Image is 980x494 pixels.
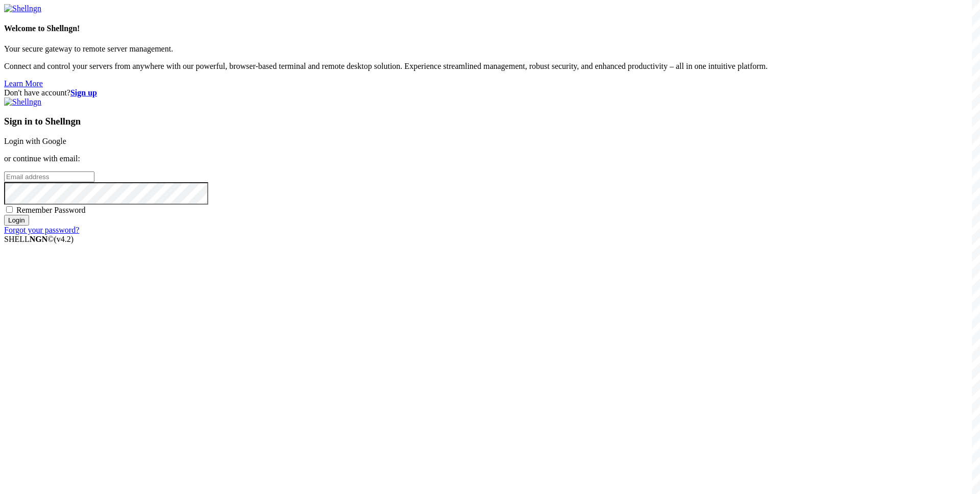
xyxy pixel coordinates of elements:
b: NGN [30,235,48,243]
span: Remember Password [16,206,86,214]
img: Shellngn [4,4,41,13]
input: Remember Password [6,206,13,213]
div: Don't have account? [4,88,976,97]
h4: Welcome to Shellngn! [4,24,976,33]
span: SHELL © [4,235,73,243]
a: Sign up [70,88,97,97]
p: or continue with email: [4,154,976,163]
a: Forgot your password? [4,226,79,234]
h3: Sign in to Shellngn [4,116,976,127]
img: Shellngn [4,97,41,107]
input: Login [4,215,29,226]
input: Email address [4,171,94,182]
span: 4.2.0 [54,235,74,243]
a: Login with Google [4,137,66,145]
p: Your secure gateway to remote server management. [4,44,976,54]
p: Connect and control your servers from anywhere with our powerful, browser-based terminal and remo... [4,62,976,71]
a: Learn More [4,79,43,88]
